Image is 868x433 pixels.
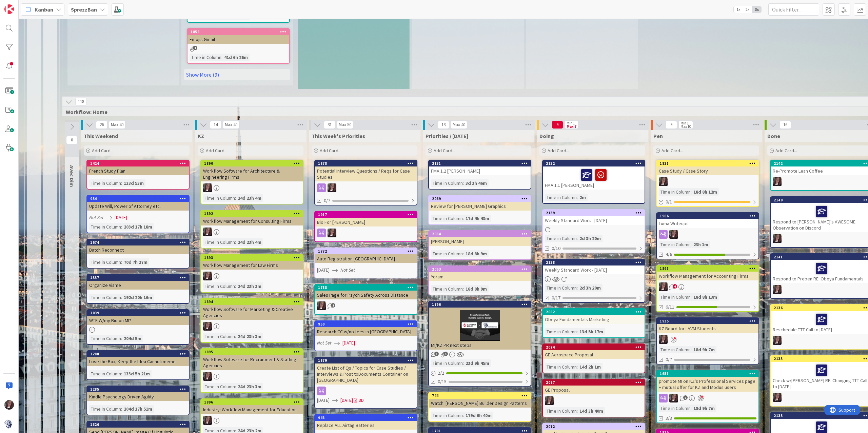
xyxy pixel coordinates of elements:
[692,188,719,196] div: 18d 8h 12m
[543,344,645,350] div: 2074
[90,161,189,166] div: 1424
[4,4,14,14] img: Visit kanbanzone.com
[87,196,189,202] div: 934
[89,179,121,187] div: Time in Column
[90,240,189,245] div: 1674
[315,321,417,336] div: 950Research CC w/no fees in [GEOGRAPHIC_DATA]
[201,160,303,166] div: 1890
[660,161,758,166] div: 1831
[666,303,674,311] span: 6/11
[122,223,154,231] div: 203d 17h 18m
[567,121,575,125] div: Min 1
[666,198,672,205] span: 0 / 1
[429,266,531,281] div: 2063Yoram
[429,166,531,175] div: FMA 1.2 [PERSON_NAME]
[545,194,577,201] div: Time in Column
[464,285,489,293] div: 18d 8h 9m
[767,133,780,139] span: Done
[657,177,758,186] div: TD
[320,147,341,154] span: Add Card...
[660,214,758,218] div: 1906
[96,121,107,129] span: 26
[429,231,531,246] div: 2064[PERSON_NAME]
[122,258,149,266] div: 70d 7h 27m
[773,177,782,186] img: TD
[331,303,335,308] span: 1
[324,121,335,129] span: 31
[203,322,212,331] img: TD
[87,351,189,357] div: 1288
[201,372,303,381] div: TD
[543,379,645,386] div: 2077
[659,241,691,248] div: Time in Column
[578,235,603,242] div: 2d 3h 20m
[315,291,417,299] div: Sales Page for Psych Safety Across Distance
[235,238,236,246] span: :
[432,161,531,166] div: 2131
[660,266,758,271] div: 1891
[201,399,303,414] div: 1896Industry: Workflow Management for Education
[429,369,531,377] div: 2/2
[315,166,417,181] div: Potential Interview Questions / Reqs for Case Studies
[429,237,531,246] div: [PERSON_NAME]
[201,160,303,181] div: 1890Workflow Software for Architecture & Engineering Firms
[201,305,303,320] div: Workflow Software for Marketing & Creative Agencies
[429,266,531,272] div: 2063
[339,123,351,126] div: Max 50
[35,5,53,14] span: Kanban
[204,211,303,216] div: 1892
[87,275,189,281] div: 1337
[92,147,114,154] span: Add Card...
[87,160,189,166] div: 1424
[434,147,455,154] span: Add Card...
[657,318,758,324] div: 1935
[203,272,212,280] img: TD
[657,213,758,228] div: 1906Luma Writeups
[4,419,14,429] img: avatar
[236,194,263,202] div: 24d 23h 4m
[657,335,758,344] div: TD
[236,238,263,246] div: 24d 23h 4m
[318,249,417,254] div: 1772
[90,275,189,280] div: 1337
[203,228,212,236] img: TD
[432,196,531,201] div: 2069
[657,318,758,333] div: 1935KZ Board for LAVM Students
[315,218,417,227] div: Bio For [PERSON_NAME]
[318,161,417,166] div: 1878
[201,399,303,405] div: 1896
[543,210,645,216] div: 2139
[121,258,122,266] span: :
[429,160,531,166] div: 2131
[87,386,189,401] div: 1285Kindle Psychology Driven Agility
[315,301,417,310] div: TD
[659,335,668,344] img: TD
[201,299,303,320] div: 1894Workflow Software for Marketing & Creative Agencies
[657,213,758,219] div: 1906
[429,196,531,211] div: 2069Review for [PERSON_NAME] Graphics
[657,371,758,377] div: 1651
[666,251,672,258] span: 4/6
[315,357,417,363] div: 1879
[317,267,330,274] span: [DATE]
[87,310,189,325] div: 1039WTF W/my Bio on MI?
[203,282,235,290] div: Time in Column
[577,194,578,201] span: :
[543,259,645,274] div: 2138Weekly Standard Work - [DATE]
[680,125,691,128] div: Max 10
[87,239,189,254] div: 1674Batch Reconnect
[201,255,303,261] div: 1893
[543,265,645,274] div: Weekly Standard Work - [DATE]
[673,284,677,289] span: 4
[89,214,104,220] i: Not Set
[315,229,417,237] div: TD
[87,275,189,290] div: 1337Organize Visme
[429,196,531,202] div: 2069
[432,267,531,272] div: 2063
[546,161,645,166] div: 2132
[429,272,531,281] div: Yoram
[773,393,782,402] img: TD
[743,6,752,13] span: 2x
[71,6,97,13] b: SprezzBan
[193,46,197,50] span: 1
